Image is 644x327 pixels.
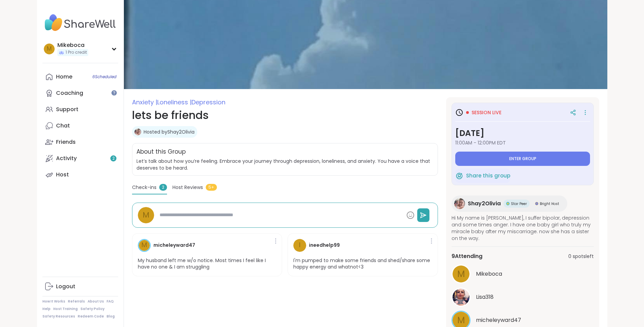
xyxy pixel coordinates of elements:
span: Host Reviews [172,184,203,191]
h4: ineedhelp99 [309,242,340,249]
a: About Us [88,299,104,304]
span: Hi My name is [PERSON_NAME], I suffer bipolar, depression and some times anger. I have one baby g... [452,214,594,242]
a: Activity2 [42,150,118,167]
a: Host Training [53,307,78,311]
a: Lisa318Lisa318 [452,288,594,307]
img: ShareWell Nav Logo [42,11,118,35]
h2: About this Group [136,148,186,156]
span: Bright Host [540,201,559,206]
span: 11:00AM - 12:00PM EDT [455,139,590,146]
div: Coaching [56,89,83,97]
div: Home [56,73,72,81]
a: How It Works [42,299,65,304]
h1: lets be friends [132,107,438,123]
a: Host [42,167,118,183]
div: Mikeboca [57,41,88,49]
span: micheleyward47 [476,316,521,324]
span: 6 Scheduled [92,74,116,80]
img: ShareWell Logomark [455,172,463,180]
span: Let’s talk about how you’re feeling. Embrace your journey through depression, loneliness, and anx... [136,158,434,171]
a: Logout [42,278,118,295]
a: Shay2OliviaShay2OliviaStar PeerStar PeerBright HostBright Host [452,195,567,212]
a: Blog [107,314,115,319]
span: 1 Pro credit [66,50,87,55]
span: i [299,240,300,250]
span: Session live [472,109,501,116]
span: m [142,240,147,250]
a: Hosted byShay2Olivia [144,128,195,135]
img: Shay2Olivia [134,128,141,135]
div: Host [56,171,69,178]
span: 2 [112,156,114,161]
button: Share this group [455,169,510,183]
a: Help [42,307,51,311]
span: Anxiety | [132,98,157,106]
span: Share this group [466,172,510,180]
div: Activity [56,155,77,162]
h4: micheleyward47 [153,242,195,249]
span: Star Peer [511,201,527,206]
span: 2 [159,184,167,191]
a: Support [42,101,118,118]
button: Enter group [455,152,590,166]
span: M [143,209,149,221]
a: Friends [42,134,118,150]
span: M [457,268,465,281]
span: 5+ [206,184,217,191]
p: I'm pumped to make some friends and shed/share some happy energy and whatnot<3 [293,257,432,271]
a: Coaching [42,85,118,101]
span: m [457,314,465,327]
span: 0 spots left [568,253,594,260]
a: Referrals [68,299,85,304]
a: Chat [42,118,118,134]
div: Friends [56,138,76,146]
h3: [DATE] [455,127,590,139]
span: M [47,45,52,53]
span: Lisa318 [476,293,494,301]
a: Safety Resources [42,314,75,319]
iframe: Spotlight [111,90,117,96]
span: Shay2Olivia [468,200,501,208]
span: 9 Attending [452,252,482,260]
div: Support [56,106,78,113]
span: Mikeboca [476,270,502,278]
img: Bright Host [535,202,538,205]
a: Home6Scheduled [42,69,118,85]
img: Lisa318 [453,289,470,306]
span: Depression [191,98,225,106]
p: My husband left me w/o notice. Most times I feel like I have no one & I am struggling [138,257,277,271]
div: Chat [56,122,70,130]
img: Shay2Olivia [454,198,465,209]
span: Check-ins [132,184,157,191]
a: MMikeboca [452,264,594,283]
img: Star Peer [506,202,510,205]
span: Loneliness | [157,98,191,106]
a: FAQ [107,299,114,304]
span: Enter group [509,156,536,161]
div: Logout [56,283,75,290]
a: Redeem Code [78,314,104,319]
a: Safety Policy [80,307,105,311]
